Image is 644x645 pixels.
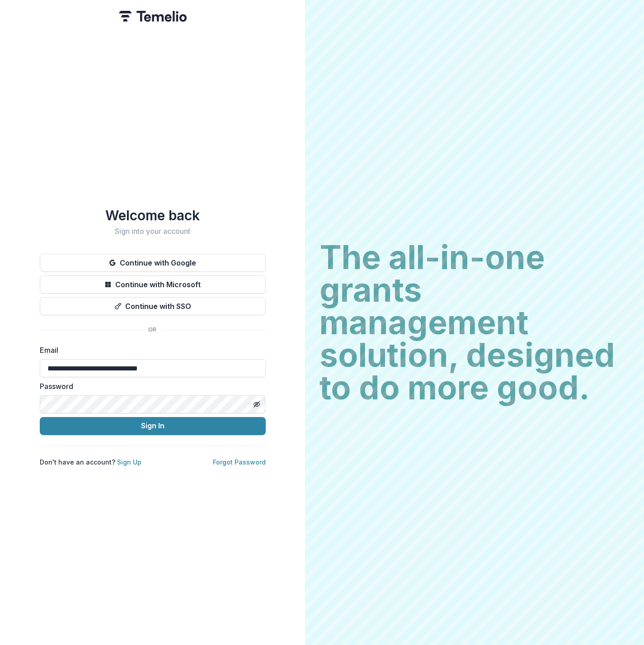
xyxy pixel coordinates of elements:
[40,254,266,272] button: Continue with Google
[40,457,141,467] p: Don't have an account?
[40,345,260,356] label: Email
[213,458,266,466] a: Forgot Password
[119,11,187,22] img: Temelio
[40,227,266,236] h2: Sign into your account
[40,381,260,392] label: Password
[40,417,266,435] button: Sign In
[40,275,266,294] button: Continue with Microsoft
[117,458,141,466] a: Sign Up
[40,207,266,223] h1: Welcome back
[40,297,266,315] button: Continue with SSO
[249,397,264,412] button: Toggle password visibility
